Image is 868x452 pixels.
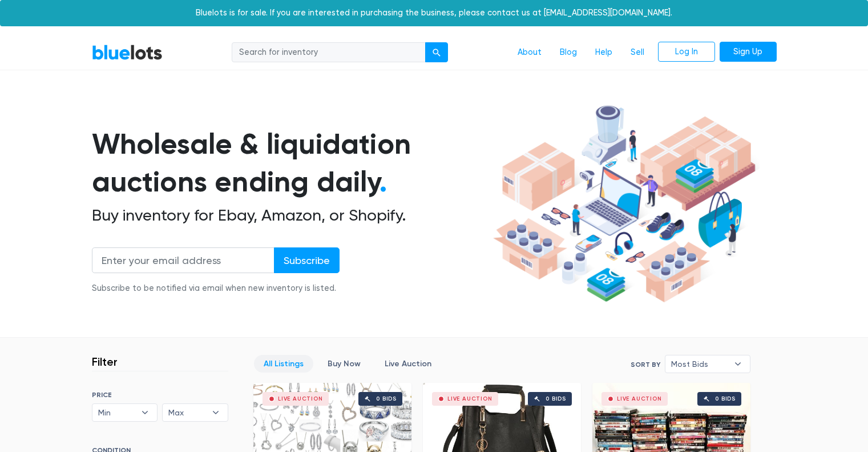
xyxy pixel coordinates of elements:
[447,396,492,402] div: Live Auction
[621,42,653,63] a: Sell
[318,355,370,373] a: Buy Now
[92,282,340,295] div: Subscribe to be notified via email when new inventory is listed.
[726,355,750,373] b: ▾
[204,404,228,421] b: ▾
[92,206,489,225] h2: Buy inventory for Ebay, Amazon, or Shopify.
[278,396,323,402] div: Live Auction
[489,100,760,308] img: hero-ee84e7d0318cb26816c560f6b4441b76977f77a177738b4e94f68c95b2b83dbb.png
[92,391,228,399] h6: PRICE
[551,42,586,63] a: Blog
[375,355,441,373] a: Live Auction
[546,396,566,402] div: 0 bids
[133,404,157,421] b: ▾
[98,404,136,421] span: Min
[92,44,163,61] a: BlueLots
[376,396,397,402] div: 0 bids
[631,359,660,370] label: Sort By
[92,247,274,273] input: Enter your email address
[720,42,777,62] a: Sign Up
[92,125,489,201] h1: Wholesale & liquidation auctions ending daily
[380,165,387,199] span: .
[617,396,662,402] div: Live Auction
[715,396,736,402] div: 0 bids
[586,42,621,63] a: Help
[168,404,206,421] span: Max
[92,355,118,369] h3: Filter
[671,355,728,373] span: Most Bids
[274,247,340,273] input: Subscribe
[254,355,313,373] a: All Listings
[508,42,551,63] a: About
[232,42,426,63] input: Search for inventory
[658,42,715,62] a: Log In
